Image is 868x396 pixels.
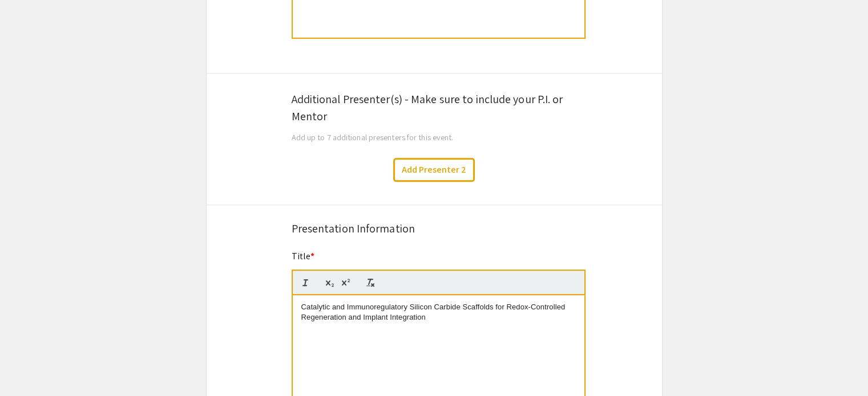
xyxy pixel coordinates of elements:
[292,132,454,142] span: Add up to 7 additional presenters for this event.
[292,250,315,262] mat-label: Title
[9,345,49,387] iframe: Chat
[393,158,475,182] button: Add Presenter 2
[301,302,576,323] p: Catalytic and Immunoregulatory Silicon Carbide Scaffolds for Redox-Controlled Regeneration and Im...
[292,91,577,125] div: Additional Presenter(s) - Make sure to include your P.I. or Mentor
[292,220,577,237] div: Presentation Information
